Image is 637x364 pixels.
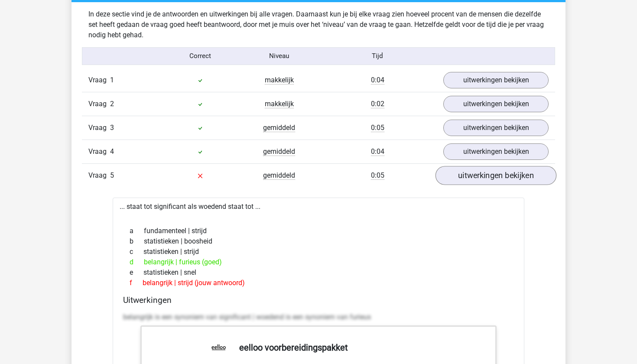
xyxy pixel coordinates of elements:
span: gemiddeld [263,171,295,180]
span: gemiddeld [263,123,295,132]
p: belangrijk is een synoniem van significant | woedend is een synoniem van furieus [123,312,514,322]
div: Niveau [240,51,318,61]
span: 2 [110,100,114,108]
div: fundamenteel | strijd [123,226,514,236]
span: 0:04 [371,76,384,84]
span: b [130,236,144,247]
a: uitwerkingen bekijken [435,166,556,185]
span: Vraag [88,123,110,133]
span: gemiddeld [263,147,295,156]
a: uitwerkingen bekijken [443,120,549,136]
div: statistieken | boosheid [123,236,514,247]
span: 0:05 [371,171,384,180]
div: Tijd [318,51,437,61]
h4: Uitwerkingen [123,295,514,305]
div: Correct [161,51,240,61]
span: 0:02 [371,100,384,108]
span: 1 [110,76,114,84]
span: Vraag [88,146,110,157]
span: 4 [110,147,114,156]
div: belangrijk | strijd (jouw antwoord) [123,278,514,288]
span: 0:04 [371,147,384,156]
span: 5 [110,171,114,179]
span: makkelijk [265,76,294,84]
span: Vraag [88,170,110,181]
div: In deze sectie vind je de antwoorden en uitwerkingen bij alle vragen. Daarnaast kun je bij elke v... [82,9,555,40]
span: e [130,267,143,278]
span: Vraag [88,75,110,85]
span: f [130,278,143,288]
span: 0:05 [371,123,384,132]
span: 3 [110,123,114,132]
div: statistieken | snel [123,267,514,278]
a: uitwerkingen bekijken [443,96,549,112]
a: uitwerkingen bekijken [443,72,549,88]
a: uitwerkingen bekijken [443,143,549,160]
span: makkelijk [265,100,294,108]
div: belangrijk | furieus (goed) [123,257,514,267]
span: Vraag [88,99,110,109]
span: a [130,226,144,236]
span: c [130,247,143,257]
div: statistieken | strijd [123,247,514,257]
span: d [130,257,144,267]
